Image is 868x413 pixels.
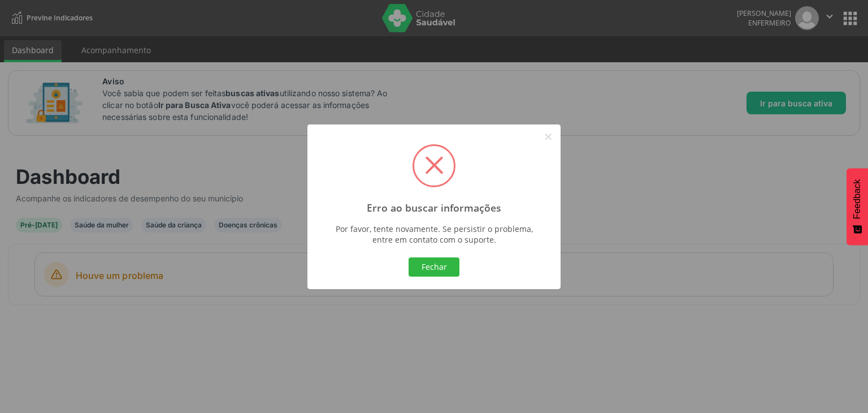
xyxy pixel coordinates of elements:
button: Feedback - Mostrar pesquisa [847,168,868,245]
div: Por favor, tente novamente. Se persistir o problema, entre em contato com o suporte. [330,223,538,245]
h2: Erro ao buscar informações [367,202,501,214]
button: Fechar [409,257,459,277]
span: Feedback [852,179,862,219]
button: Close this dialog [539,127,558,147]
